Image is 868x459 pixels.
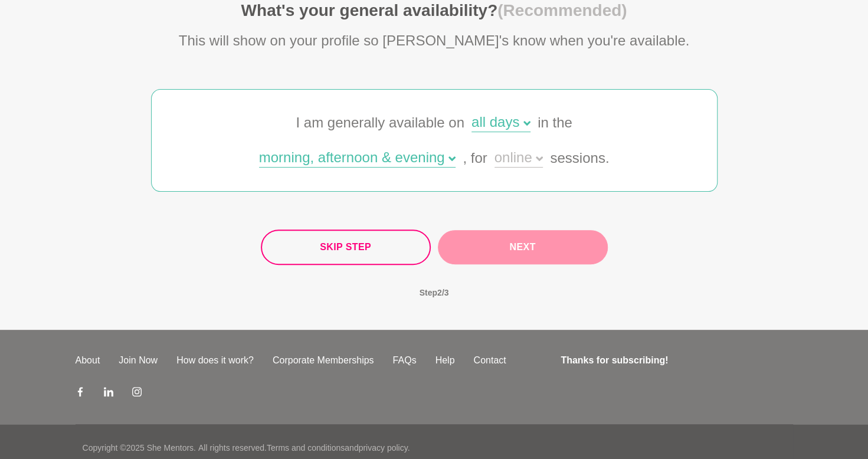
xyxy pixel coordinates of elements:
a: Terms and conditions [267,443,345,453]
div: all days [471,115,530,132]
a: LinkedIn [104,386,113,401]
a: Corporate Memberships [263,353,384,368]
a: Facebook [76,386,85,401]
div: sessions. [550,144,609,172]
a: About [66,353,110,368]
div: in the [538,109,572,137]
div: online [494,150,543,168]
p: Copyright © 2025 She Mentors . [83,442,196,454]
a: Instagram [132,386,142,401]
a: Contact [464,353,515,368]
p: All rights reserved. and . [198,442,410,454]
a: FAQs [383,353,425,368]
a: Help [425,353,464,368]
div: morning, afternoon & evening [259,150,456,168]
a: Join Now [109,353,167,368]
button: Skip Step [261,229,431,265]
a: How does it work? [167,353,263,368]
div: I am generally available on [296,109,464,137]
p: This will show on your profile so [PERSON_NAME]'s know when you're available. [151,30,718,51]
div: , for [463,144,487,172]
span: (Recommended) [497,1,627,19]
h4: Thanks for subscribing! [561,353,785,368]
span: Step 2 / 3 [405,274,463,311]
a: privacy policy [359,443,408,453]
